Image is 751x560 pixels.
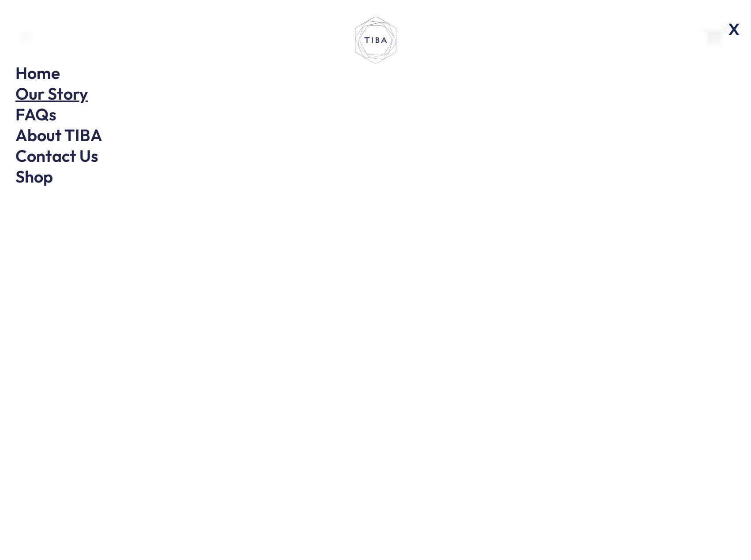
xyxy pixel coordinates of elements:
[15,104,56,125] a: FAQs
[15,145,98,166] a: Contact Us
[723,15,746,43] span: X
[15,124,102,146] a: About TIBA
[15,166,53,187] a: Shop
[15,83,88,104] a: Our Story
[15,62,60,83] a: Home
